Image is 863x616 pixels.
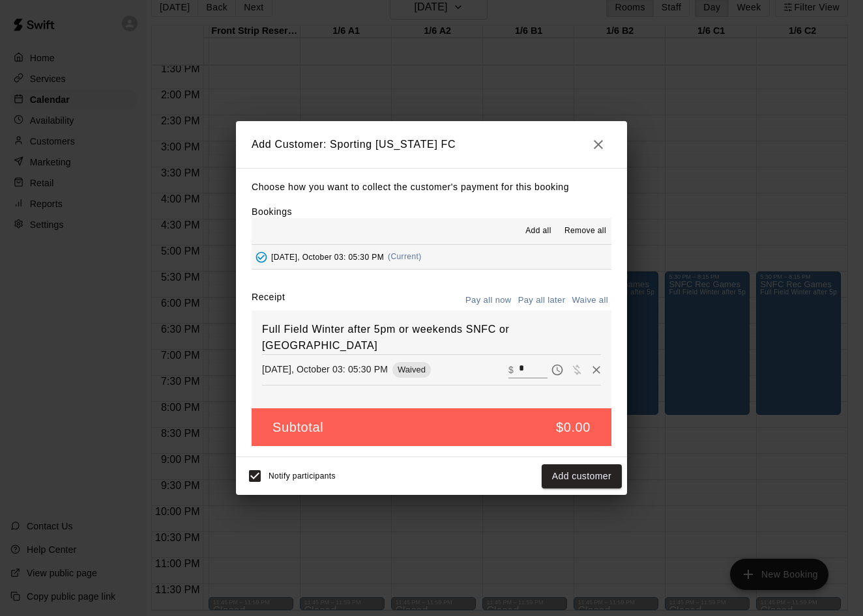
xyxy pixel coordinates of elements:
[252,290,285,311] label: Receipt
[392,365,431,374] span: Waived
[271,252,384,261] span: [DATE], October 03: 05:30 PM
[548,363,567,374] span: Pay later
[515,290,569,311] button: Pay all later
[559,221,611,242] button: Remove all
[568,290,611,311] button: Waive all
[567,363,587,374] span: Waive payment
[556,419,591,436] h5: $0.00
[269,472,336,481] span: Notify participants
[252,206,292,217] label: Bookings
[542,464,622,488] button: Add customer
[262,321,601,354] h6: Full Field Winter after 5pm or weekends SNFC or [GEOGRAPHIC_DATA]
[272,419,323,436] h5: Subtotal
[462,290,515,311] button: Pay all now
[518,221,559,242] button: Add all
[252,247,271,267] button: Added - Collect Payment
[236,121,627,168] h2: Add Customer: Sporting [US_STATE] FC
[252,245,611,269] button: Added - Collect Payment[DATE], October 03: 05:30 PM(Current)
[252,179,611,195] p: Choose how you want to collect the customer's payment for this booking
[388,252,422,261] span: (Current)
[587,360,606,380] button: Remove
[262,363,388,376] p: [DATE], October 03: 05:30 PM
[525,225,551,238] span: Add all
[508,363,514,376] p: $
[564,225,606,238] span: Remove all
